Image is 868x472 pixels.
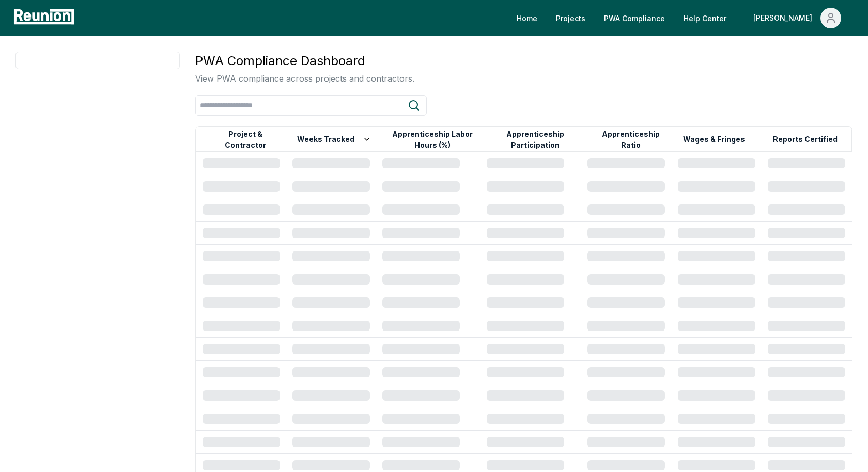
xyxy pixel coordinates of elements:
button: [PERSON_NAME] [745,8,849,28]
button: Apprenticeship Labor Hours (%) [385,129,480,150]
a: Projects [548,8,594,28]
p: View PWA compliance across projects and contractors. [195,72,414,85]
a: Home [508,8,546,28]
button: Wages & Fringes [681,129,747,150]
button: Apprenticeship Participation [489,129,581,150]
a: PWA Compliance [596,8,673,28]
button: Reports Certified [771,129,840,150]
button: Weeks Tracked [295,129,373,150]
div: [PERSON_NAME] [753,8,816,28]
nav: Main [508,8,858,28]
h3: PWA Compliance Dashboard [195,52,414,70]
a: Help Center [675,8,735,28]
button: Apprenticeship Ratio [590,129,672,150]
button: Project & Contractor [205,129,286,150]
